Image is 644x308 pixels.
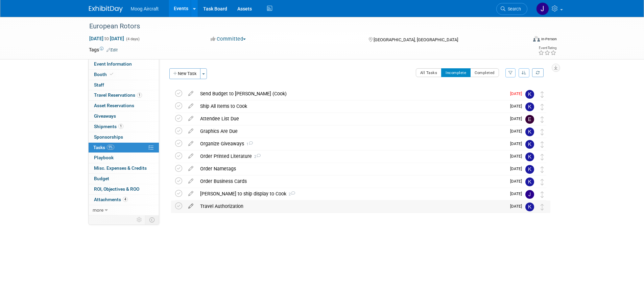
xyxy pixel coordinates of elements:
span: Giveaways [94,113,116,119]
div: Attendee List Due [197,113,506,124]
i: Move task [541,166,544,173]
span: Misc. Expenses & Credits [94,165,147,171]
div: European Rotors [87,20,517,32]
a: Sponsorships [89,132,159,142]
a: Playbook [89,153,159,163]
a: edit [185,191,197,197]
span: Sponsorships [94,134,123,140]
span: Playbook [94,155,114,160]
span: 4 [123,197,128,202]
td: Personalize Event Tab Strip [134,215,145,224]
span: Asset Reservations [94,103,134,108]
img: Kelsey Blackley [525,140,534,149]
a: edit [185,116,197,122]
span: Moog Aircraft [131,6,159,11]
span: 1 [137,93,142,98]
a: Tasks9% [89,143,159,153]
i: Move task [541,179,544,185]
a: Shipments1 [89,122,159,132]
div: Ship All Items to Cook [197,100,506,112]
span: 1 [118,124,123,129]
span: (4 days) [125,37,140,41]
span: Shipments [94,124,123,129]
div: Send Budget to [PERSON_NAME] (Cook) [197,88,506,99]
span: [DATE] [DATE] [89,35,124,42]
span: Budget [94,176,109,181]
img: Kelsey Blackley [525,102,534,111]
a: Search [496,3,527,15]
span: 1 [244,142,253,146]
span: Attachments [94,197,128,202]
span: [DATE] [510,91,525,96]
a: Asset Reservations [89,101,159,111]
span: 9% [107,145,114,150]
span: 2 [252,155,261,159]
img: Kay Bostaph [525,203,534,211]
a: edit [185,91,197,97]
i: Move task [541,129,544,135]
span: Staff [94,82,104,88]
span: [GEOGRAPHIC_DATA], [GEOGRAPHIC_DATA] [374,37,458,42]
i: Move task [541,91,544,98]
i: Move task [541,116,544,123]
span: [DATE] [510,116,525,121]
img: Kathryn Germony [525,127,534,136]
span: Travel Reservations [94,92,142,98]
a: Refresh [532,68,544,77]
span: [DATE] [510,154,525,159]
i: Move task [541,154,544,160]
div: Graphics Are Due [197,125,506,137]
i: Move task [541,191,544,198]
img: Kathryn Germony [525,90,534,99]
a: edit [185,103,197,109]
a: Event Information [89,59,159,69]
span: Event Information [94,61,132,67]
div: [PERSON_NAME] to ship display to Cook [197,188,506,199]
span: ROI, Objectives & ROO [94,186,139,192]
button: Committed [208,35,248,43]
img: Kelsey Blackley [525,165,534,174]
img: Josh Maday [536,2,549,15]
a: edit [185,166,197,172]
div: Order Business Cards [197,175,506,187]
span: [DATE] [510,166,525,171]
a: Staff [89,80,159,90]
a: edit [185,203,197,209]
a: Attachments4 [89,195,159,205]
button: All Tasks [416,68,442,77]
button: Incomplete [441,68,471,77]
img: Edward Popek [525,115,534,124]
span: to [103,36,110,41]
span: [DATE] [510,104,525,109]
span: [DATE] [510,179,525,184]
span: [DATE] [510,204,525,209]
span: [DATE] [510,141,525,146]
a: edit [185,141,197,147]
span: 2 [286,192,295,196]
button: New Task [169,68,200,79]
a: Travel Reservations1 [89,90,159,100]
i: Move task [541,141,544,148]
div: Order Printed Literature [197,150,506,162]
a: Edit [106,48,118,52]
img: ExhibitDay [89,6,123,13]
div: Organize Giveaways [197,138,506,149]
img: Josh Maday [525,190,534,199]
span: Tasks [93,145,114,150]
div: In-Person [541,37,557,42]
td: Tags [89,46,118,53]
a: edit [185,153,197,159]
a: edit [185,128,197,134]
img: Kelsey Blackley [525,177,534,186]
span: Search [505,6,521,11]
a: edit [185,178,197,184]
div: Event Rating [538,46,556,50]
span: [DATE] [510,129,525,134]
i: Move task [541,204,544,210]
td: Toggle Event Tabs [145,215,159,224]
div: Order Nametags [197,163,506,174]
img: Kelsey Blackley [525,152,534,161]
i: Booth reservation complete [110,72,113,76]
a: more [89,205,159,215]
a: Budget [89,174,159,184]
